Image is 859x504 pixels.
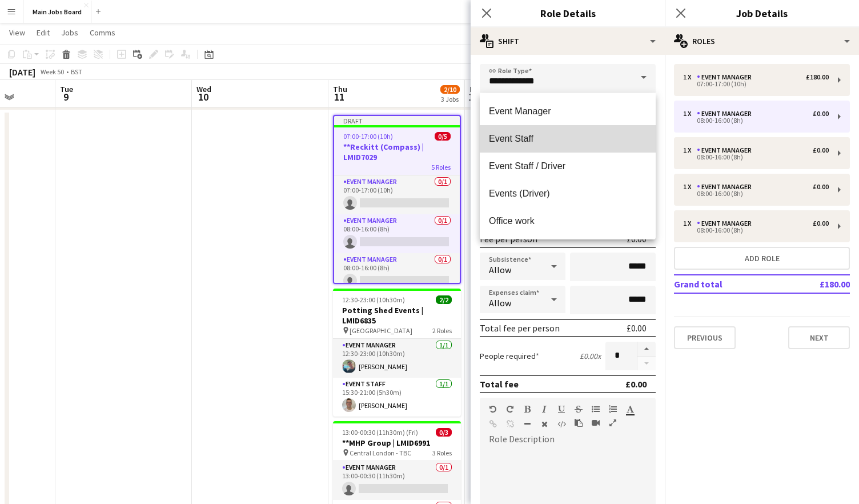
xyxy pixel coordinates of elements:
[489,133,647,144] span: Event Staff
[196,84,211,94] span: Wed
[609,405,617,414] button: Ordered List
[58,90,73,103] span: 9
[480,378,519,390] div: Total fee
[71,67,82,76] div: BST
[609,418,617,427] button: Fullscreen
[683,118,829,123] div: 08:00-16:00 (8h)
[334,214,460,253] app-card-role: Event Manager0/108:00-16:00 (8h)
[38,67,66,76] span: Week 50
[9,66,35,78] div: [DATE]
[592,405,600,414] button: Unordered List
[90,27,115,38] span: Comms
[333,378,461,417] app-card-role: Event Staff1/115:30-21:00 (5h30m)[PERSON_NAME]
[683,73,697,81] div: 1 x
[683,183,697,191] div: 1 x
[440,85,460,94] span: 2/10
[333,438,461,448] h3: **MHP Group | LMID6991
[436,428,452,437] span: 0/3
[61,27,78,38] span: Jobs
[683,110,697,118] div: 1 x
[813,183,829,191] div: £0.00
[592,418,600,427] button: Insert video
[350,449,411,457] span: Central London - TBC
[471,6,665,21] h3: Role Details
[683,81,829,87] div: 07:00-17:00 (10h)
[697,73,756,81] div: Event Manager
[334,253,460,292] app-card-role: Event Manager0/108:00-16:00 (8h)
[471,27,665,55] div: Shift
[506,405,514,414] button: Redo
[432,449,452,457] span: 3 Roles
[37,27,50,38] span: Edit
[334,116,460,125] div: Draft
[489,264,511,275] span: Allow
[557,405,565,414] button: Underline
[350,326,412,335] span: [GEOGRAPHIC_DATA]
[9,27,25,38] span: View
[575,418,583,427] button: Paste as plain text
[431,163,451,171] span: 5 Roles
[489,188,647,199] span: Events (Driver)
[342,428,418,437] span: 13:00-00:30 (11h30m) (Fri)
[813,146,829,154] div: £0.00
[23,1,91,23] button: Main Jobs Board
[333,461,461,500] app-card-role: Event Manager0/113:00-00:30 (11h30m)
[435,132,451,141] span: 0/5
[697,110,756,118] div: Event Manager
[480,322,560,334] div: Total fee per person
[468,90,479,103] span: 12
[625,378,647,390] div: £0.00
[436,295,452,304] span: 2/2
[195,90,211,103] span: 10
[489,161,647,171] span: Event Staff / Driver
[342,295,405,304] span: 12:30-23:00 (10h30m)
[57,25,83,40] a: Jobs
[540,405,548,414] button: Italic
[489,106,647,117] span: Event Manager
[469,84,479,94] span: Fri
[674,275,782,293] td: Grand total
[782,275,850,293] td: £180.00
[489,215,647,226] span: Office work
[665,27,859,55] div: Roles
[697,183,756,191] div: Event Manager
[580,351,601,361] div: £0.00 x
[697,146,756,154] div: Event Manager
[557,419,565,429] button: HTML Code
[665,6,859,21] h3: Job Details
[523,405,531,414] button: Bold
[575,405,583,414] button: Strikethrough
[683,219,697,227] div: 1 x
[627,322,647,334] div: £0.00
[333,289,461,417] app-job-card: 12:30-23:00 (10h30m)2/2Potting Shed Events | LMID6835 [GEOGRAPHIC_DATA]2 RolesEvent Manager1/112:...
[813,219,829,227] div: £0.00
[683,227,829,233] div: 08:00-16:00 (8h)
[32,25,54,40] a: Edit
[334,142,460,162] h3: **Reckitt (Compass) | LMID7029
[540,419,548,429] button: Clear Formatting
[683,154,829,160] div: 08:00-16:00 (8h)
[333,339,461,378] app-card-role: Event Manager1/112:30-23:00 (10h30m)[PERSON_NAME]
[626,405,634,414] button: Text Color
[489,405,497,414] button: Undo
[343,132,393,141] span: 07:00-17:00 (10h)
[788,326,850,349] button: Next
[60,84,73,94] span: Tue
[683,146,697,154] div: 1 x
[697,219,756,227] div: Event Manager
[334,175,460,214] app-card-role: Event Manager0/107:00-17:00 (10h)
[441,95,459,103] div: 3 Jobs
[674,247,850,270] button: Add role
[813,110,829,118] div: £0.00
[333,84,347,94] span: Thu
[480,351,539,361] label: People required
[637,342,656,357] button: Increase
[85,25,120,40] a: Comms
[333,115,461,284] app-job-card: Draft07:00-17:00 (10h)0/5**Reckitt (Compass) | LMID70295 RolesEvent Manager0/107:00-17:00 (10h) E...
[683,191,829,197] div: 08:00-16:00 (8h)
[806,73,829,81] div: £180.00
[674,326,736,349] button: Previous
[523,419,531,429] button: Horizontal Line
